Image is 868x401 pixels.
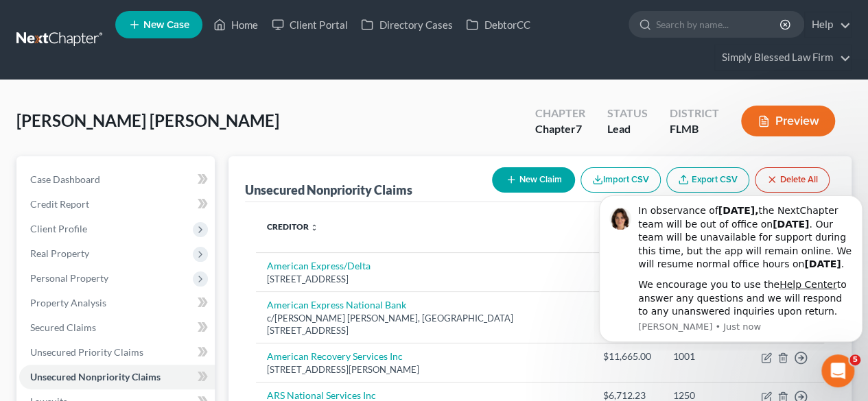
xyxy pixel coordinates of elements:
[715,45,851,70] a: Simply Blessed Law Firm
[576,122,582,135] span: 7
[30,346,143,358] span: Unsecured Priority Claims
[670,121,719,137] div: FLMB
[805,12,851,37] a: Help
[30,223,87,234] span: Client Profile
[30,371,161,382] span: Unsecured Nonpriority Claims
[19,291,215,315] a: Property Analysis
[741,106,835,136] button: Preview
[143,20,189,30] span: New Case
[310,223,318,232] i: unfold_more
[459,12,537,37] a: DebtorCC
[19,167,215,192] a: Case Dashboard
[267,273,580,286] div: [STREET_ADDRESS]
[267,350,403,362] a: American Recovery Services Inc
[594,170,868,350] iframe: Intercom notifications message
[30,173,100,185] span: Case Dashboard
[849,354,860,365] span: 5
[207,12,265,37] a: Home
[267,299,406,311] a: American Express National Bank
[16,110,279,130] span: [PERSON_NAME] [PERSON_NAME]
[267,312,580,337] div: c/[PERSON_NAME] [PERSON_NAME], [GEOGRAPHIC_DATA] [STREET_ADDRESS]
[267,260,371,271] a: American Express/Delta
[607,106,648,121] div: Status
[19,192,215,217] a: Credit Report
[30,198,89,210] span: Credit Report
[755,167,830,193] button: Delete All
[19,340,215,365] a: Unsecured Priority Claims
[30,321,96,333] span: Secured Claims
[535,121,585,137] div: Chapter
[535,106,585,121] div: Chapter
[267,389,376,401] a: ARS National Services Inc
[19,315,215,340] a: Secured Claims
[607,121,648,137] div: Lead
[673,350,739,363] div: 1001
[30,247,89,259] span: Real Property
[354,12,459,37] a: Directory Cases
[30,272,108,284] span: Personal Property
[670,106,719,121] div: District
[267,363,580,376] div: [STREET_ADDRESS][PERSON_NAME]
[19,365,215,389] a: Unsecured Nonpriority Claims
[580,167,661,193] button: Import CSV
[603,350,651,363] div: $11,665.00
[267,221,318,232] a: Creditor unfold_more
[245,182,412,198] div: Unsecured Nonpriority Claims
[656,12,782,37] input: Search by name...
[492,167,575,193] button: New Claim
[30,297,106,308] span: Property Analysis
[821,354,854,387] iframe: Intercom live chat
[265,12,354,37] a: Client Portal
[666,167,749,193] a: Export CSV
